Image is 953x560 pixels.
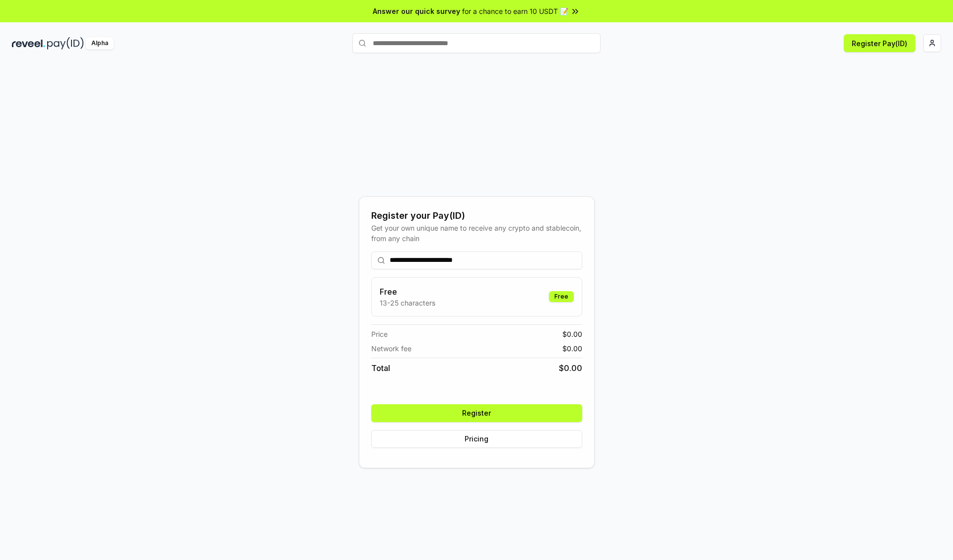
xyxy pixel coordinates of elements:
[47,37,84,50] img: pay_id
[371,430,582,448] button: Pricing
[12,37,45,50] img: reveel_dark
[562,343,582,354] span: $ 0.00
[371,362,390,374] span: Total
[844,34,915,52] button: Register Pay(ID)
[371,343,411,354] span: Network fee
[562,329,582,339] span: $ 0.00
[371,223,582,244] div: Get your own unique name to receive any crypto and stablecoin, from any chain
[371,209,582,223] div: Register your Pay(ID)
[371,404,582,422] button: Register
[373,6,460,16] span: Answer our quick survey
[86,37,114,50] div: Alpha
[462,6,568,16] span: for a chance to earn 10 USDT 📝
[380,286,435,298] h3: Free
[380,298,435,308] p: 13-25 characters
[549,291,574,302] div: Free
[371,329,388,339] span: Price
[559,362,582,374] span: $ 0.00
